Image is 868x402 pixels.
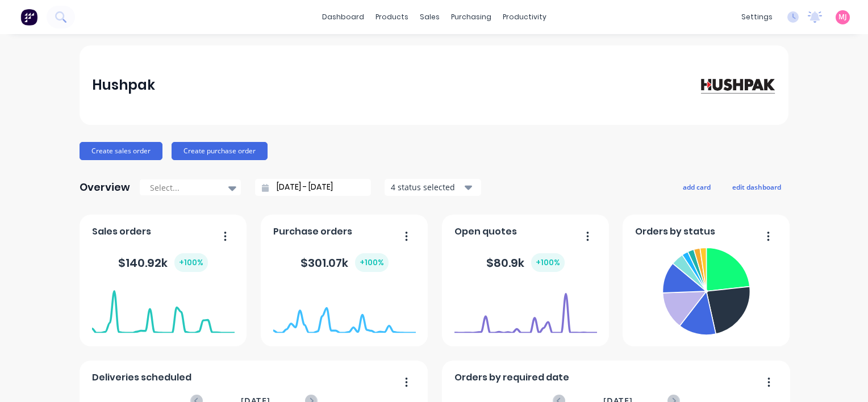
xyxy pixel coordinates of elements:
[454,371,569,384] span: Orders by required date
[80,176,130,199] div: Overview
[385,179,481,196] button: 4 status selected
[174,253,208,272] div: + 100 %
[370,9,414,26] div: products
[736,9,778,26] div: settings
[80,142,162,160] button: Create sales order
[301,253,389,272] div: $ 301.07k
[273,225,352,238] span: Purchase orders
[675,179,718,194] button: add card
[172,142,268,160] button: Create purchase order
[20,9,37,26] img: Factory
[414,9,445,26] div: sales
[725,179,788,194] button: edit dashboard
[118,253,208,272] div: $ 140.92k
[531,253,565,272] div: + 100 %
[454,225,517,238] span: Open quotes
[497,9,552,26] div: productivity
[838,12,847,22] span: MJ
[92,225,151,238] span: Sales orders
[635,225,715,238] span: Orders by status
[445,9,497,26] div: purchasing
[391,181,462,193] div: 4 status selected
[355,253,389,272] div: + 100 %
[92,74,155,97] div: Hushpak
[486,253,565,272] div: $ 80.9k
[696,75,776,95] img: Hushpak
[316,9,370,26] a: dashboard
